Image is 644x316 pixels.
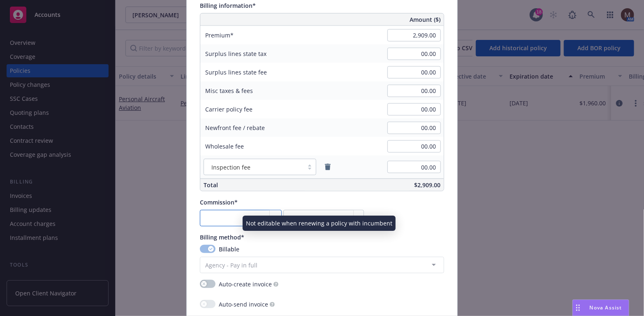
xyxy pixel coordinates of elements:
[205,87,253,95] span: Misc taxes & fees
[211,163,250,172] span: Inspection fee
[208,163,299,172] span: Inspection fee
[573,300,583,316] div: Drag to move
[387,66,441,79] input: 0.00
[205,142,244,150] span: Wholesale fee
[387,85,441,97] input: 0.00
[414,181,440,189] span: $2,909.00
[205,31,234,39] span: Premium
[387,140,441,153] input: 0.00
[200,233,444,273] span: Billing method*BillableAgency - Pay in full
[572,300,629,316] button: Nova Assist
[387,29,441,42] input: 0.00
[590,304,622,311] span: Nova Assist
[204,181,218,189] span: Total
[219,300,268,309] span: Auto-send invoice
[219,280,272,288] span: Auto-create invoice
[200,198,238,206] span: Commission*
[205,105,253,113] span: Carrier policy fee
[205,68,267,76] span: Surplus lines state fee
[200,233,244,241] span: Billing method*
[323,162,333,172] a: remove
[205,124,265,132] span: Newfront fee / rebate
[387,161,441,173] input: 0.00
[200,245,444,253] div: Billable
[205,50,266,58] span: Surplus lines state tax
[410,15,440,24] span: Amount ($)
[387,122,441,134] input: 0.00
[387,103,441,116] input: 0.00
[200,2,256,9] span: Billing information*
[387,48,441,60] input: 0.00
